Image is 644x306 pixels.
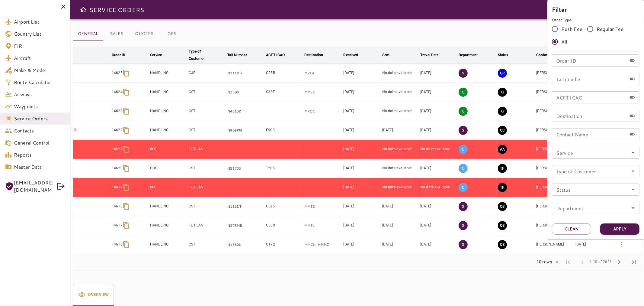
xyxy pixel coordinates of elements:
p: Order Type [552,17,639,23]
div: rushFeeOrder [552,23,639,48]
span: All [561,38,567,45]
button: Apply [600,223,639,235]
h6: Filter [552,5,639,14]
button: Open [629,148,637,157]
button: Open [629,185,637,194]
span: Rush Fee [561,25,582,33]
span: Regular Fee [597,25,624,33]
button: Open [629,167,637,175]
button: Clean [552,223,591,235]
button: Open [629,204,637,212]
